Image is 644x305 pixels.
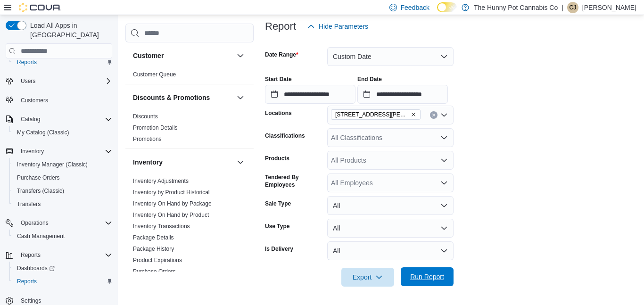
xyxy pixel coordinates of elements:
[133,189,210,196] a: Inventory by Product Historical
[17,114,112,125] span: Catalog
[125,175,254,304] div: Inventory
[133,178,189,184] a: Inventory Adjustments
[133,136,162,142] a: Promotions
[13,159,91,170] a: Inventory Manager (Classic)
[21,97,48,104] span: Customers
[265,132,305,140] label: Classifications
[17,75,39,87] button: Users
[13,276,41,287] a: Reports
[235,92,246,103] button: Discounts & Promotions
[17,95,52,106] a: Customers
[9,184,116,198] button: Transfers (Classic)
[9,262,116,275] a: Dashboards
[133,113,158,120] a: Discounts
[401,267,454,286] button: Run Report
[13,198,112,210] span: Transfers
[17,94,112,106] span: Customers
[133,234,174,241] span: Package Details
[133,234,174,241] a: Package Details
[9,230,116,243] button: Cash Management
[9,126,116,139] button: My Catalog (Classic)
[9,158,116,171] button: Inventory Manager (Classic)
[13,127,112,138] span: My Catalog (Classic)
[133,113,158,120] span: Discounts
[21,148,44,155] span: Inventory
[133,189,210,196] span: Inventory by Product Historical
[17,114,44,125] button: Catalog
[567,2,578,13] div: Christina Jarvis
[17,75,112,87] span: Users
[9,56,116,69] button: Reports
[327,241,454,260] button: All
[357,75,382,83] label: End Date
[265,155,289,162] label: Products
[17,278,37,285] span: Reports
[21,297,41,305] span: Settings
[133,257,182,264] a: Product Expirations
[561,2,563,13] p: |
[13,263,58,274] a: Dashboards
[26,21,112,40] span: Load All Apps in [GEOGRAPHIC_DATA]
[440,157,448,164] button: Open list of options
[13,231,68,242] a: Cash Management
[2,216,116,230] button: Operations
[265,21,296,32] h3: Report
[17,187,64,195] span: Transfers (Classic)
[21,219,49,227] span: Operations
[13,57,41,68] a: Reports
[9,198,116,211] button: Transfers
[17,249,44,261] button: Reports
[19,3,61,12] img: Cova
[17,129,69,136] span: My Catalog (Classic)
[133,51,233,60] button: Customer
[13,57,112,68] span: Reports
[2,113,116,126] button: Catalog
[319,22,368,31] span: Hide Parameters
[13,185,112,197] span: Transfers (Classic)
[133,93,233,102] button: Discounts & Promotions
[13,172,64,183] a: Purchase Orders
[133,200,212,207] a: Inventory On Hand by Package
[125,69,254,84] div: Customer
[410,272,444,281] span: Run Report
[2,74,116,88] button: Users
[265,200,291,207] label: Sale Type
[133,124,178,131] a: Promotion Details
[327,219,454,238] button: All
[13,185,68,197] a: Transfers (Classic)
[133,71,176,78] span: Customer Queue
[133,200,212,207] span: Inventory On Hand by Package
[133,223,190,230] a: Inventory Transactions
[335,110,409,119] span: [STREET_ADDRESS][PERSON_NAME]
[440,179,448,187] button: Open list of options
[133,268,176,275] span: Purchase Orders
[411,112,416,117] button: Remove 3850 Sheppard Ave E from selection in this group
[133,93,210,102] h3: Discounts & Promotions
[265,109,292,117] label: Locations
[327,47,454,66] button: Custom Date
[265,173,323,189] label: Tendered By Employees
[9,275,116,288] button: Reports
[133,268,176,275] a: Purchase Orders
[17,264,55,272] span: Dashboards
[133,256,182,264] span: Product Expirations
[133,135,162,143] span: Promotions
[235,50,246,61] button: Customer
[341,268,394,287] button: Export
[13,231,112,242] span: Cash Management
[133,124,178,132] span: Promotion Details
[265,75,292,83] label: Start Date
[17,232,65,240] span: Cash Management
[17,58,37,66] span: Reports
[582,2,636,13] p: [PERSON_NAME]
[474,2,558,13] p: The Hunny Pot Cannabis Co
[13,159,112,170] span: Inventory Manager (Classic)
[133,51,164,60] h3: Customer
[133,223,190,230] span: Inventory Transactions
[21,77,35,85] span: Users
[357,85,448,104] input: Press the down key to open a popover containing a calendar.
[133,245,174,253] span: Package History
[133,211,209,219] span: Inventory On Hand by Product
[13,198,44,210] a: Transfers
[133,177,189,185] span: Inventory Adjustments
